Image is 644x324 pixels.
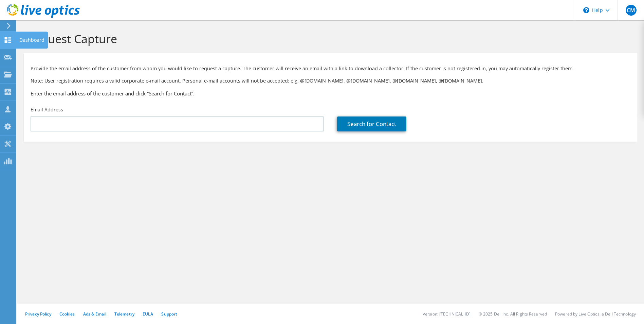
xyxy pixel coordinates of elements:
li: Powered by Live Optics, a Dell Technology [555,311,636,317]
a: Support [161,311,177,317]
span: CM [626,5,637,16]
a: Telemetry [114,311,134,317]
a: Search for Contact [337,116,406,131]
a: EULA [143,311,153,317]
a: Ads & Email [83,311,106,317]
label: Email Address [31,106,63,113]
li: Version: [TECHNICAL_ID] [423,311,471,317]
p: Provide the email address of the customer from whom you would like to request a capture. The cust... [31,65,630,72]
div: Dashboard [16,32,48,49]
li: © 2025 Dell Inc. All Rights Reserved [479,311,547,317]
a: Privacy Policy [25,311,51,317]
svg: \n [583,7,589,13]
h1: Request Capture [27,32,630,46]
a: Cookies [59,311,75,317]
p: Note: User registration requires a valid corporate e-mail account. Personal e-mail accounts will ... [31,77,630,85]
h3: Enter the email address of the customer and click “Search for Contact”. [31,90,630,97]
